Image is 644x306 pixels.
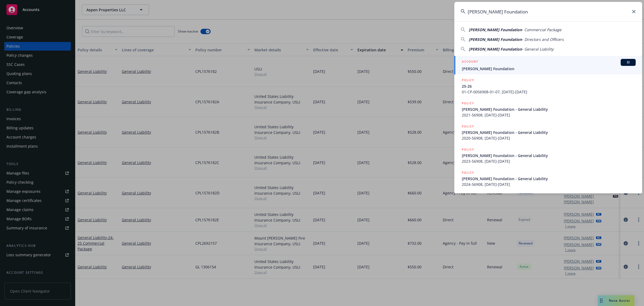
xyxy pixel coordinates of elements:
[462,66,636,72] span: [PERSON_NAME] Foundation
[522,37,564,42] span: - Directors and Officers
[454,2,642,21] input: Search...
[522,47,554,52] span: - General Liability
[469,37,522,42] span: [PERSON_NAME] Foundation
[462,112,636,118] span: 2021-56908, [DATE]-[DATE]
[462,77,474,83] h5: POLICY
[462,89,636,95] span: 01-CP-0056908-01-07, [DATE]-[DATE]
[462,124,474,129] h5: POLICY
[469,27,522,32] span: [PERSON_NAME] Foundation
[462,130,636,135] span: [PERSON_NAME] Foundation - General Liability
[454,167,642,190] a: POLICY[PERSON_NAME] Foundation - General Liability2024-56908, [DATE]-[DATE]
[623,60,634,65] span: BI
[462,182,636,187] span: 2024-56908, [DATE]-[DATE]
[454,121,642,144] a: POLICY[PERSON_NAME] Foundation - General Liability2020-56908, [DATE]-[DATE]
[462,176,636,182] span: [PERSON_NAME] Foundation - General Liability
[462,59,478,65] h5: ACCOUNT
[462,170,474,175] h5: POLICY
[462,135,636,141] span: 2020-56908, [DATE]-[DATE]
[462,101,474,106] h5: POLICY
[462,83,636,89] span: 25-26
[462,153,636,158] span: [PERSON_NAME] Foundation - General Liability
[469,47,522,52] span: [PERSON_NAME] Foundation
[462,147,474,152] h5: POLICY
[454,74,642,98] a: POLICY25-2601-CP-0056908-01-07, [DATE]-[DATE]
[522,27,561,32] span: - Commercial Package
[462,158,636,164] span: 2023-56908, [DATE]-[DATE]
[454,144,642,167] a: POLICY[PERSON_NAME] Foundation - General Liability2023-56908, [DATE]-[DATE]
[454,56,642,74] a: ACCOUNTBI[PERSON_NAME] Foundation
[462,106,636,112] span: [PERSON_NAME] Foundation - General Liability
[454,98,642,121] a: POLICY[PERSON_NAME] Foundation - General Liability2021-56908, [DATE]-[DATE]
